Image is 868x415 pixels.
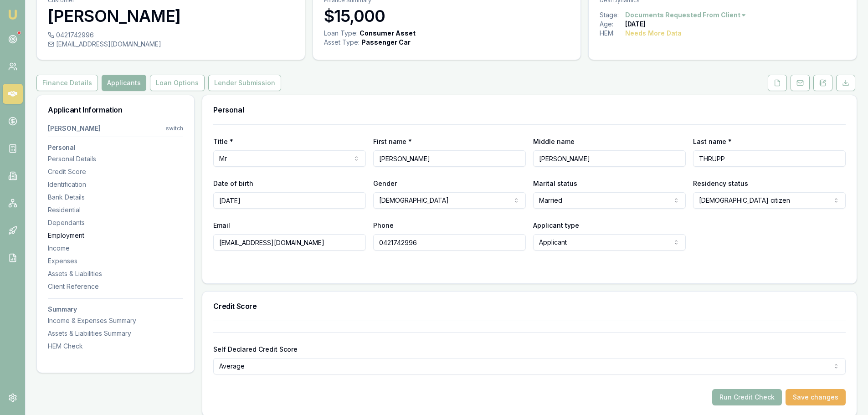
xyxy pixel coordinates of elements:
label: Phone [373,221,394,229]
div: Loan Type: [324,29,358,38]
div: Stage: [600,10,625,20]
h3: Applicant Information [48,106,183,113]
div: [EMAIL_ADDRESS][DOMAIN_NAME] [48,40,294,49]
input: DD/MM/YYYY [213,192,366,209]
div: HEM: [600,29,625,38]
div: [PERSON_NAME] [48,124,101,133]
div: Asset Type : [324,38,360,47]
label: Gender [373,179,397,187]
div: Personal Details [48,154,183,164]
button: Loan Options [150,75,205,91]
button: Save changes [786,389,846,405]
div: Identification [48,180,183,189]
h3: Personal [48,144,183,151]
input: 0431 234 567 [373,234,526,251]
button: Lender Submission [208,75,281,91]
div: Income & Expenses Summary [48,316,183,325]
button: Run Credit Check [712,389,782,405]
div: Client Reference [48,282,183,291]
h3: Summary [48,306,183,313]
div: Expenses [48,256,183,266]
div: Credit Score [48,167,183,176]
label: First name * [373,138,412,145]
button: Applicants [102,75,146,91]
div: Assets & Liabilities [48,269,183,278]
label: Residency status [693,179,748,187]
img: emu-icon-u.png [7,9,18,20]
div: Dependants [48,218,183,227]
label: Email [213,221,230,229]
div: HEM Check [48,342,183,351]
label: Date of birth [213,179,253,187]
div: Needs More Data [625,29,682,38]
div: Bank Details [48,193,183,202]
div: Consumer Asset [360,29,416,38]
div: Assets & Liabilities Summary [48,329,183,338]
button: Documents Requested From Client [625,10,747,20]
div: Passenger Car [361,38,411,47]
h3: [PERSON_NAME] [48,7,294,25]
h3: Personal [213,106,846,113]
label: Marital status [533,179,577,187]
div: switch [166,125,183,132]
a: Applicants [100,75,148,91]
div: Employment [48,231,183,240]
label: Self Declared Credit Score [213,345,298,353]
h3: Credit Score [213,302,846,310]
label: Middle name [533,138,575,145]
div: Age: [600,20,625,29]
label: Applicant type [533,221,579,229]
div: 0421742996 [48,31,294,40]
a: Finance Details [36,75,100,91]
div: Residential [48,205,183,215]
div: [DATE] [625,20,646,29]
a: Loan Options [148,75,206,91]
label: Last name * [693,138,732,145]
label: Title * [213,138,233,145]
h3: $15,000 [324,7,570,25]
a: Lender Submission [206,75,283,91]
button: Finance Details [36,75,98,91]
div: Income [48,244,183,253]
